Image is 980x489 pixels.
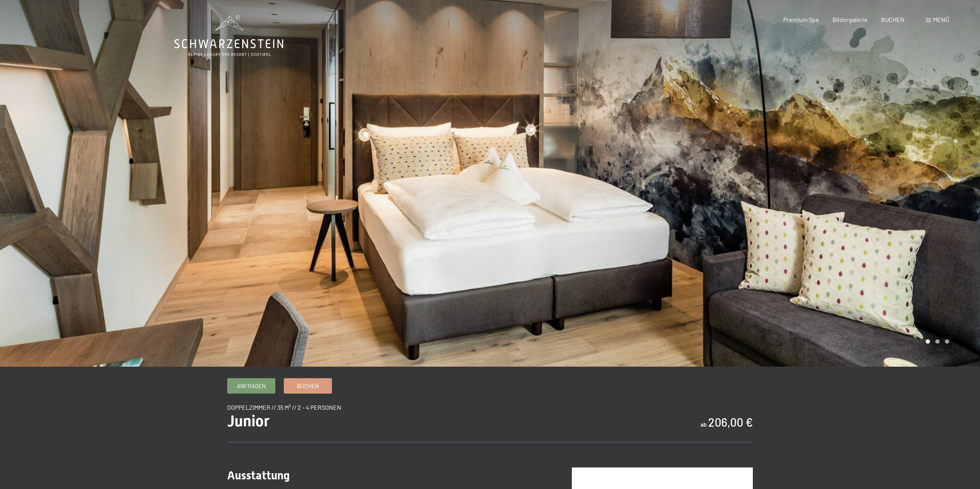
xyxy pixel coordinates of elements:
[783,16,819,23] a: Premium Spa
[700,421,707,428] span: ab
[833,16,868,23] a: Bildergalerie
[708,415,753,429] b: 206,00 €
[237,382,266,390] span: Anfragen
[297,382,319,390] span: Buchen
[416,263,480,271] span: Einwilligung Marketing*
[227,469,290,482] span: Ausstattung
[227,404,341,411] span: Doppelzimmer // 35 m² // 2 - 4 Personen
[933,16,949,23] span: Menü
[228,379,275,393] a: Anfragen
[881,16,905,23] a: BUCHEN
[227,412,270,430] span: Junior
[284,379,332,393] a: Buchen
